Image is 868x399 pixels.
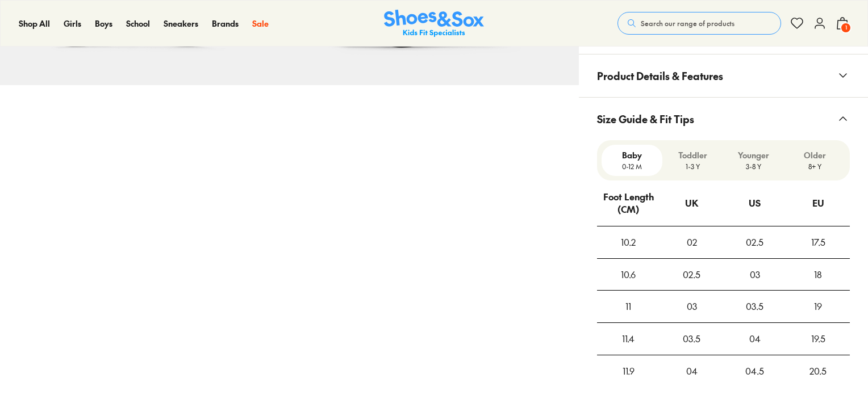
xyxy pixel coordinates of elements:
div: 19.5 [787,324,849,354]
div: EU [812,188,824,219]
div: 20.5 [787,356,849,387]
div: UK [685,188,698,219]
div: US [749,188,761,219]
div: 19 [787,291,849,322]
span: Search our range of products [641,18,735,28]
img: SNS_Logo_Responsive.svg [384,10,484,37]
div: 02.5 [724,227,786,258]
div: 04 [724,324,786,354]
div: 10.2 [598,227,660,258]
span: Sale [252,18,269,29]
button: Product Details & Features [579,54,868,97]
a: Brands [212,18,239,30]
p: Baby [606,149,658,161]
div: 17.5 [787,227,849,258]
div: Foot Length (CM) [598,182,659,225]
span: Shop All [19,18,50,29]
a: Sneakers [164,18,198,30]
span: Sneakers [164,18,198,29]
div: 04.5 [724,356,786,387]
span: Product Details & Features [597,59,723,93]
span: School [126,18,150,29]
div: 03 [724,259,786,290]
p: 1-3 Y [667,161,719,171]
a: School [126,18,150,30]
button: Size Guide & Fit Tips [579,98,868,140]
div: 04 [661,356,723,387]
a: Girls [64,18,81,30]
span: Brands [212,18,239,29]
p: 0-12 M [606,161,658,171]
span: 1 [840,22,852,33]
div: 18 [787,259,849,290]
div: 03 [661,291,723,322]
p: Toddler [667,149,719,161]
div: 02 [661,227,723,258]
div: 11.4 [598,324,660,354]
div: 02.5 [661,259,723,290]
button: 1 [836,11,849,36]
p: 8+ Y [789,161,841,171]
a: Shoes & Sox [384,10,484,37]
p: Older [789,149,841,161]
a: Boys [95,18,112,30]
a: Sale [252,18,269,30]
p: 3-8 Y [728,161,779,171]
span: Size Guide & Fit Tips [597,102,694,136]
div: 03.5 [661,324,723,354]
div: 10.6 [598,259,660,290]
span: Girls [64,18,81,29]
div: 11.9 [598,356,660,387]
div: 11 [598,291,660,322]
button: Search our range of products [617,12,781,35]
a: Shop All [19,18,50,30]
span: Boys [95,18,112,29]
p: Younger [728,149,779,161]
div: 03.5 [724,291,786,322]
